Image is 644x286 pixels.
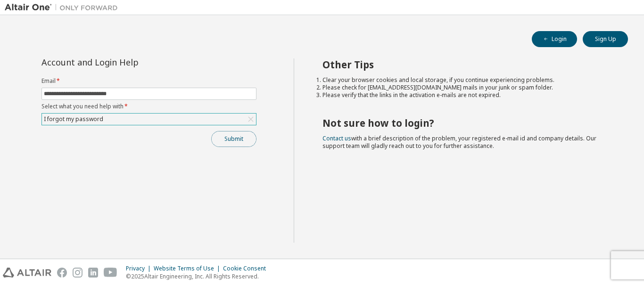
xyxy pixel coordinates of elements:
div: Website Terms of Use [154,265,223,272]
div: Account and Login Help [41,58,214,66]
div: I forgot my password [42,114,105,124]
p: © 2025 Altair Engineering, Inc. All Rights Reserved. [126,272,272,280]
label: Select what you need help with [41,103,256,110]
img: facebook.svg [57,268,67,278]
img: youtube.svg [104,268,117,278]
h2: Not sure how to login? [322,117,611,129]
button: Login [532,31,577,47]
button: Sign Up [583,31,628,47]
span: with a brief description of the problem, your registered e-mail id and company details. Our suppo... [322,134,596,150]
img: Altair One [5,3,123,12]
label: Email [41,77,256,85]
li: Please verify that the links in the activation e-mails are not expired. [322,91,611,99]
div: Privacy [126,265,154,272]
div: Cookie Consent [223,265,272,272]
h2: Other Tips [322,58,611,71]
button: Submit [211,131,256,147]
img: altair_logo.svg [3,268,51,278]
img: instagram.svg [73,268,83,278]
img: linkedin.svg [88,268,98,278]
li: Please check for [EMAIL_ADDRESS][DOMAIN_NAME] mails in your junk or spam folder. [322,84,611,91]
a: Contact us [322,134,351,142]
div: I forgot my password [42,114,256,125]
li: Clear your browser cookies and local storage, if you continue experiencing problems. [322,76,611,84]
